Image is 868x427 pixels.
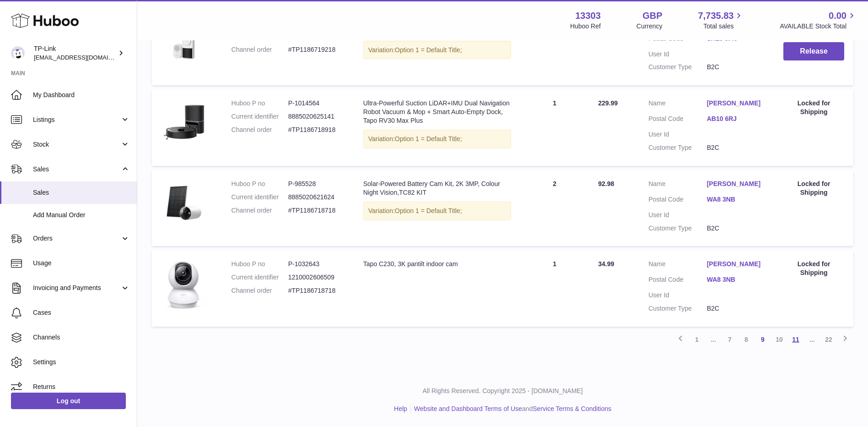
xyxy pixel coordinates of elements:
[33,165,120,174] span: Sales
[33,383,130,391] span: Returns
[648,195,707,206] dt: Postal Code
[520,10,589,86] td: 1
[648,260,707,271] dt: Name
[570,22,601,31] div: Huboo Ref
[707,224,766,233] dd: B2C
[232,193,288,202] dt: Current identifier
[707,115,766,123] a: AB10 6RJ
[33,211,130,219] span: Add Manual Order
[288,126,345,134] dd: #TP1186718918
[232,112,288,121] dt: Current identifier
[783,42,844,61] button: Release
[707,304,766,313] dd: B2C
[161,260,207,309] img: 133031739979856.jpg
[232,286,288,295] dt: Channel order
[232,45,288,54] dt: Channel order
[707,260,766,268] a: [PERSON_NAME]
[648,143,707,152] dt: Customer Type
[395,46,462,54] span: Option 1 = Default Title;
[707,99,766,108] a: [PERSON_NAME]
[648,50,707,59] dt: User Id
[288,180,345,188] dd: P-985528
[145,387,861,395] p: All Rights Reserved. Copyright 2025 - [DOMAIN_NAME]
[414,405,522,412] a: Website and Dashboard Terms of Use
[705,331,722,348] span: ...
[648,130,707,139] dt: User Id
[820,331,837,348] a: 22
[648,211,707,219] dt: User Id
[161,180,207,225] img: 1-pack_large_20240328085758e.png
[363,41,512,60] div: Variation:
[698,10,734,22] span: 7,735.83
[11,393,126,409] a: Log out
[804,331,820,348] span: ...
[698,10,744,31] a: 7,735.83 Total sales
[829,10,846,22] span: 0.00
[598,99,618,107] span: 229.99
[11,46,25,60] img: gaby.chen@tp-link.com
[689,331,705,348] a: 1
[520,90,589,166] td: 1
[33,333,130,342] span: Channels
[707,275,766,284] a: WA8 3NB
[395,207,462,214] span: Option 1 = Default Title;
[642,10,662,22] strong: GBP
[703,22,744,31] span: Total sales
[648,180,707,191] dt: Name
[288,286,345,295] dd: #TP1186718718
[598,180,614,187] span: 92.98
[648,99,707,110] dt: Name
[232,99,288,108] dt: Huboo P no
[363,202,512,220] div: Variation:
[232,126,288,134] dt: Channel order
[738,331,755,348] a: 8
[520,251,589,327] td: 1
[533,405,611,412] a: Service Terms & Conditions
[33,259,130,268] span: Usage
[598,260,614,268] span: 34.99
[648,291,707,300] dt: User Id
[288,193,345,202] dd: 8885020621624
[33,234,120,243] span: Orders
[33,115,120,124] span: Listings
[783,99,844,116] div: Locked for Shipping
[648,63,707,71] dt: Customer Type
[161,19,207,65] img: 02_large_20240605225453u.jpg
[161,99,207,145] img: 01_large_20240808023803n.jpg
[363,260,512,268] div: Tapo C230, 3K pantilt indoor cam
[288,260,345,268] dd: P-1032643
[648,275,707,286] dt: Postal Code
[33,188,130,197] span: Sales
[394,405,407,412] a: Help
[648,224,707,233] dt: Customer Type
[288,273,345,282] dd: 1210002606509
[232,206,288,215] dt: Channel order
[648,115,707,126] dt: Postal Code
[33,140,120,149] span: Stock
[232,180,288,188] dt: Huboo P no
[707,195,766,204] a: WA8 3NB
[707,143,766,152] dd: B2C
[33,308,130,317] span: Cases
[34,54,135,61] span: [EMAIL_ADDRESS][DOMAIN_NAME]
[395,135,462,142] span: Option 1 = Default Title;
[755,331,771,348] a: 9
[771,331,787,348] a: 10
[783,180,844,197] div: Locked for Shipping
[288,99,345,108] dd: P-1014564
[33,358,130,367] span: Settings
[787,331,804,348] a: 11
[780,22,857,31] span: AVAILABLE Stock Total
[783,260,844,277] div: Locked for Shipping
[232,273,288,282] dt: Current identifier
[363,130,512,148] div: Variation:
[33,91,130,99] span: My Dashboard
[288,206,345,215] dd: #TP1186718718
[707,63,766,71] dd: B2C
[520,170,589,246] td: 2
[411,405,611,413] li: and
[363,99,512,125] div: Ultra-Powerful Suction LiDAR+IMU Dual Navigation Robot Vacuum & Mop + Smart Auto-Empty Dock, Tapo...
[707,180,766,188] a: [PERSON_NAME]
[288,112,345,121] dd: 8885020625141
[288,45,345,54] dd: #TP1186719218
